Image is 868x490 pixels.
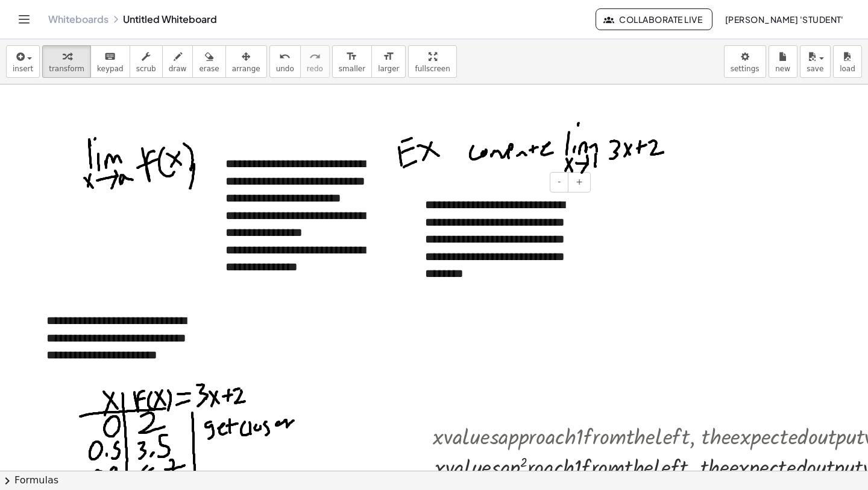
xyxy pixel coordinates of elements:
span: new [775,65,790,73]
button: settings [724,45,766,78]
button: [PERSON_NAME] 'student' [715,8,854,30]
span: save [807,65,823,73]
span: transform [49,65,84,73]
button: Collaborate Live [596,8,712,30]
span: load [840,65,855,73]
button: erase [192,45,225,78]
i: redo [309,49,321,64]
button: - [550,172,568,192]
button: load [833,45,862,78]
span: - [558,177,561,186]
button: format_sizelarger [371,45,406,78]
span: redo [307,65,323,73]
button: draw [162,45,193,78]
span: settings [731,65,759,73]
i: keyboard [104,49,116,64]
span: undo [276,65,294,73]
span: scrub [136,65,156,73]
button: format_sizesmaller [332,45,372,78]
button: insert [6,45,40,78]
button: scrub [130,45,163,78]
span: draw [169,65,187,73]
a: Whiteboards [48,13,108,25]
button: redoredo [300,45,330,78]
button: save [800,45,831,78]
span: Collaborate Live [606,14,702,25]
button: + [568,172,591,192]
span: keypad [97,65,124,73]
button: arrange [225,45,267,78]
i: format_size [383,49,394,64]
button: Toggle navigation [14,10,34,29]
span: arrange [232,65,260,73]
button: fullscreen [408,45,456,78]
span: insert [13,65,33,73]
span: erase [199,65,219,73]
button: keyboardkeypad [90,45,130,78]
span: larger [378,65,399,73]
span: fullscreen [415,65,450,73]
span: smaller [339,65,365,73]
button: transform [42,45,91,78]
i: format_size [346,49,357,64]
span: [PERSON_NAME] 'student' [725,14,844,25]
span: + [576,177,583,186]
button: undoundo [269,45,301,78]
button: new [769,45,797,78]
i: undo [279,49,291,64]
